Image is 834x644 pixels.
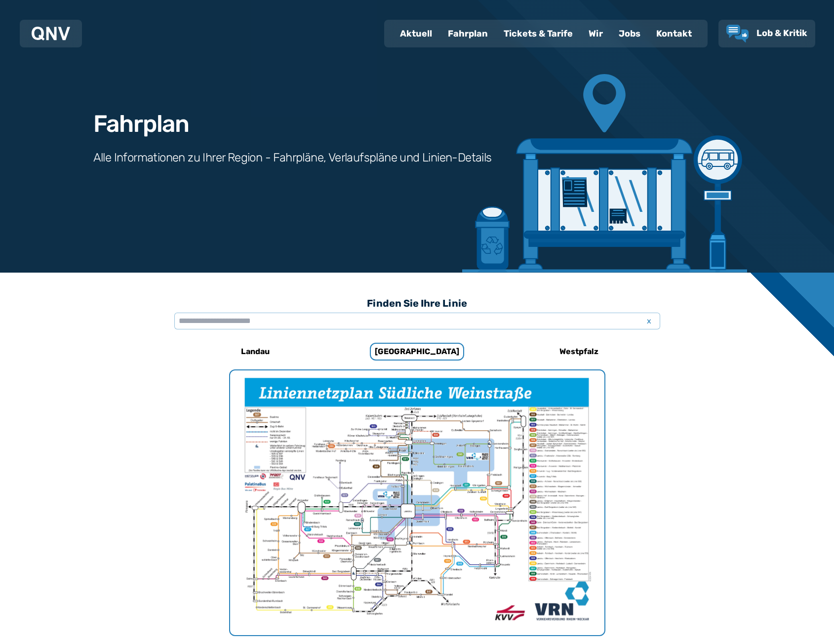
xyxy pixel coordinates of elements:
img: Netzpläne Südpfalz Seite 1 von 1 [230,370,604,635]
a: Kontakt [648,21,700,46]
a: Fahrplan [440,21,496,46]
a: Westpfalz [514,340,645,363]
a: Lob & Kritik [726,25,807,42]
a: Jobs [611,21,648,46]
a: Wir [581,21,611,46]
h6: Landau [237,344,274,360]
a: Aktuell [392,21,440,46]
span: x [642,315,656,327]
span: Lob & Kritik [756,28,807,39]
h3: Finden Sie Ihre Linie [174,292,660,314]
a: Tickets & Tarife [496,21,581,46]
a: QNV Logo [32,24,70,43]
h1: Fahrplan [93,112,189,136]
h6: [GEOGRAPHIC_DATA] [370,343,464,361]
h3: Alle Informationen zu Ihrer Region - Fahrpläne, Verlaufspläne und Linien-Details [93,150,492,165]
div: My Favorite Images [230,370,604,635]
img: QNV Logo [32,27,70,40]
h6: Westpfalz [556,344,602,360]
li: 1 von 1 [230,370,604,635]
a: Landau [190,340,321,363]
a: [GEOGRAPHIC_DATA] [352,340,483,363]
